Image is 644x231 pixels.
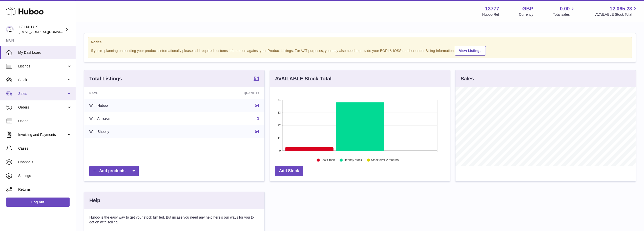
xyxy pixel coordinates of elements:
a: Add products [89,166,139,176]
span: Sales [18,91,67,96]
strong: 54 [254,76,259,81]
h3: AVAILABLE Stock Total [275,75,331,82]
span: Settings [18,173,72,178]
div: Huboo Ref [482,12,499,17]
h3: Help [89,197,100,204]
span: Returns [18,187,72,192]
span: My Dashboard [18,50,72,55]
span: AVAILABLE Stock Total [595,12,638,17]
text: 33 [278,111,281,114]
a: Log out [6,198,70,207]
text: Stock over 2 months [371,158,399,162]
th: Quantity [183,87,264,99]
span: [EMAIL_ADDRESS][DOMAIN_NAME] [19,30,74,34]
h3: Total Listings [89,75,122,82]
div: Currency [519,12,533,17]
span: Listings [18,64,67,69]
img: veechen@lghnh.co.uk [6,26,14,33]
text: Healthy stock [344,158,362,162]
span: 12,065.23 [610,5,632,12]
text: 44 [278,98,281,101]
p: Huboo is the easy way to get your stock fulfilled. But incase you need any help here's our ways f... [89,215,259,225]
span: Usage [18,119,72,123]
span: Channels [18,160,72,165]
td: With Amazon [84,112,183,125]
a: 54 [254,76,259,82]
strong: 13777 [485,5,499,12]
a: 54 [255,129,259,134]
span: Invoicing and Payments [18,132,67,137]
span: Orders [18,105,67,110]
text: 22 [278,124,281,127]
a: 1 [257,116,259,121]
span: Stock [18,78,67,82]
text: 0 [279,149,281,152]
div: LG H&H UK [19,25,64,34]
a: 54 [255,103,259,108]
div: If you're planning on sending your products internationally please add required customs informati... [91,45,629,56]
a: View Listings [455,46,486,56]
strong: Notice [91,40,629,45]
td: With Shopify [84,125,183,138]
strong: GBP [522,5,533,12]
th: Name [84,87,183,99]
span: Cases [18,146,72,151]
span: Total sales [553,12,575,17]
text: 11 [278,136,281,139]
a: 12,065.23 AVAILABLE Stock Total [595,5,638,17]
a: 0.00 Total sales [553,5,575,17]
h3: Sales [461,75,474,82]
td: With Huboo [84,99,183,112]
text: Low Stock [321,158,335,162]
a: Add Stock [275,166,303,176]
span: 0.00 [560,5,570,12]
